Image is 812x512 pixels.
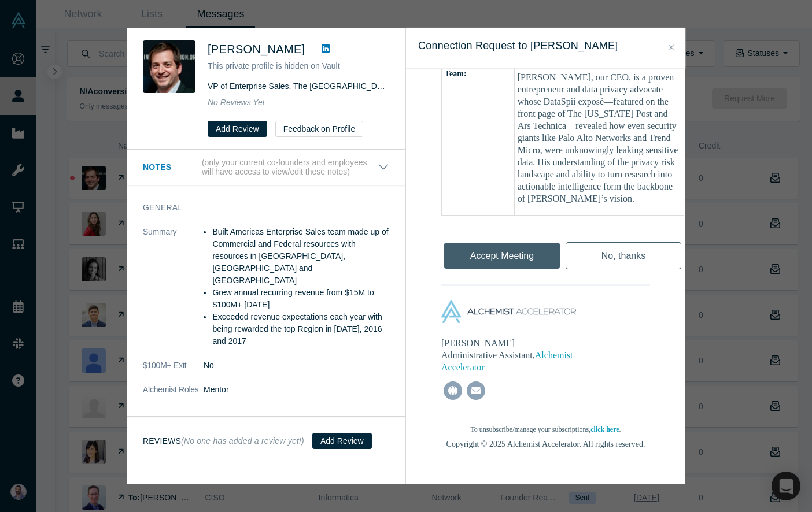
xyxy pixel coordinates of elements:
[143,202,373,214] h3: General
[665,41,677,54] button: Close
[312,433,372,449] button: Add Review
[444,381,462,400] img: website-grey.png
[518,71,681,205] p: [PERSON_NAME], our CEO, is a proven entrepreneur and data privacy advocate whose DataSpii exposé—...
[143,40,195,93] img: Jeff Jones's Profile Image
[202,158,378,177] p: (only your current co-founders and employees will have access to view/edit these notes)
[212,311,389,347] li: Exceeded revenue expectations each year with being rewarded the top Region in [DATE], 2016 and 2017
[275,121,364,137] button: Feedback on Profile
[208,98,265,107] span: No Reviews Yet
[204,359,389,372] dd: No
[204,384,389,396] dd: Mentor
[143,384,204,408] dt: Alchemist Roles
[208,121,267,137] button: Add Review
[208,81,394,91] span: VP of Enterprise Sales, The [GEOGRAPHIC_DATA]
[433,424,659,436] div: To unsubscribe/manage your subscriptions, .
[143,161,200,173] h3: Notes
[212,287,389,311] li: Grew annual recurring revenue from $15M to $100M+ [DATE]
[143,226,204,359] dt: Summary
[143,435,304,447] h3: Reviews
[590,425,619,433] a: click here
[143,158,389,177] button: Notes (only your current co-founders and employees will have access to view/edit these notes)
[208,60,389,72] p: This private profile is hidden on Vault
[441,350,573,372] a: Alchemist Accelerator
[212,226,389,287] li: Built Americas Enterprise Sales team made up of Commercial and Federal resources with resources i...
[441,337,584,373] div: [PERSON_NAME] Administrative Assistant,
[467,381,485,400] img: mail-grey.png
[441,300,576,323] img: alchemist
[208,43,305,55] span: [PERSON_NAME]
[181,436,304,446] small: (No one has added a review yet!)
[433,438,659,450] div: Copyright © 2025 Alchemist Accelerator. All rights reserved.
[143,359,204,384] dt: $100M+ Exit
[445,69,467,78] b: Team:
[418,38,673,54] h3: Connection Request to [PERSON_NAME]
